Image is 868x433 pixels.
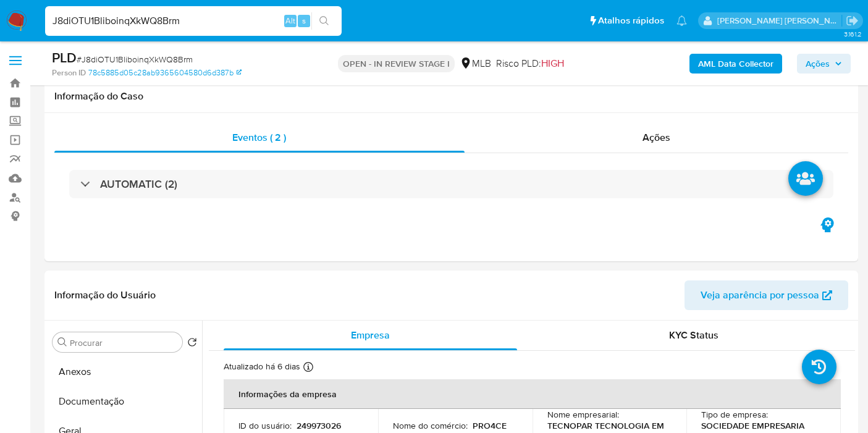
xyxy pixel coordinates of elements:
span: KYC Status [669,328,718,342]
button: Veja aparência por pessoa [685,280,848,310]
button: Anexos [48,357,202,387]
a: 78c5885d05c28ab9365604580d6d387b [88,67,242,78]
p: 249973026 [297,420,341,431]
span: Risco PLD: [496,57,564,70]
button: Ações [797,54,851,74]
p: Nome do comércio : [393,420,468,431]
span: Ações [806,54,830,74]
span: Ações [643,130,670,145]
b: Person ID [52,67,86,78]
button: search-icon [311,12,337,30]
input: Pesquise usuários ou casos... [45,13,342,29]
b: PLD [52,48,77,67]
span: Veja aparência por pessoa [701,280,819,310]
p: OPEN - IN REVIEW STAGE I [338,55,455,72]
input: Procurar [70,337,177,348]
p: Nome empresarial : [547,409,619,420]
h3: AUTOMATIC (2) [100,177,177,191]
span: Alt [285,15,295,27]
button: Documentação [48,387,202,416]
th: Informações da empresa [224,379,841,409]
span: # J8diOTU1BliboinqXkWQ8Brm [77,53,193,65]
button: Retornar ao pedido padrão [187,337,197,351]
a: Notificações [676,15,687,26]
button: AML Data Collector [689,54,782,74]
div: MLB [460,57,491,70]
p: PRO4CE [473,420,507,431]
span: s [302,15,306,27]
p: Tipo de empresa : [701,409,768,420]
div: AUTOMATIC (2) [69,170,833,198]
button: Procurar [57,337,67,347]
p: leticia.merlin@mercadolivre.com [717,15,842,27]
span: HIGH [541,56,564,70]
span: Eventos ( 2 ) [232,130,286,145]
h1: Informação do Usuário [54,289,156,301]
a: Sair [846,14,859,27]
span: Empresa [351,328,390,342]
h1: Informação do Caso [54,90,848,103]
p: Atualizado há 6 dias [224,361,300,372]
b: AML Data Collector [698,54,773,74]
span: Atalhos rápidos [598,14,664,27]
p: ID do usuário : [238,420,292,431]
